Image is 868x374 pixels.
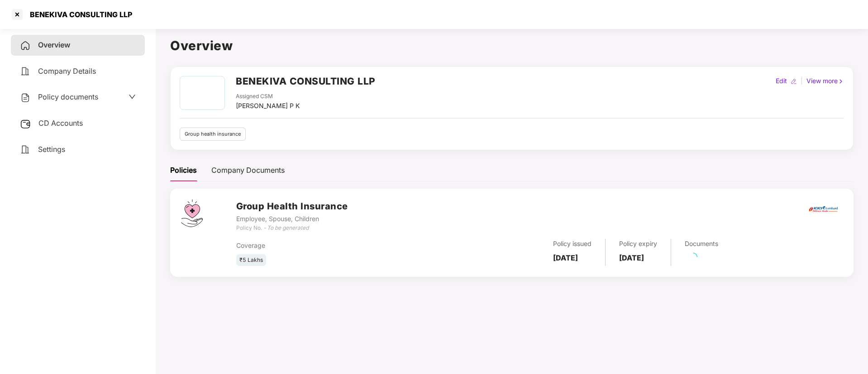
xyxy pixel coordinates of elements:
span: Company Details [38,66,96,76]
img: svg+xml;base64,PHN2ZyB4bWxucz0iaHR0cDovL3d3dy53My5vcmcvMjAwMC9zdmciIHdpZHRoPSIyNCIgaGVpZ2h0PSIyNC... [20,144,31,155]
div: Policies [170,165,197,176]
img: svg+xml;base64,PHN2ZyB4bWxucz0iaHR0cDovL3d3dy53My5vcmcvMjAwMC9zdmciIHdpZHRoPSIyNCIgaGVpZ2h0PSIyNC... [20,40,31,51]
img: rightIcon [838,78,844,85]
img: svg+xml;base64,PHN2ZyB4bWxucz0iaHR0cDovL3d3dy53My5vcmcvMjAwMC9zdmciIHdpZHRoPSIyNCIgaGVpZ2h0PSIyNC... [20,66,31,77]
img: icici.png [807,204,839,215]
div: Coverage [236,241,439,251]
span: Policy documents [38,92,98,101]
div: Policy No. - [236,224,348,232]
h1: Overview [170,36,854,56]
div: Edit [774,76,789,86]
span: down [129,93,136,100]
i: To be generated [267,224,309,231]
img: svg+xml;base64,PHN2ZyB4bWxucz0iaHR0cDovL3d3dy53My5vcmcvMjAwMC9zdmciIHdpZHRoPSIyNCIgaGVpZ2h0PSIyNC... [20,92,31,103]
img: svg+xml;base64,PHN2ZyB4bWxucz0iaHR0cDovL3d3dy53My5vcmcvMjAwMC9zdmciIHdpZHRoPSI0Ny43MTQiIGhlaWdodD... [181,199,203,227]
b: [DATE] [553,253,578,262]
img: editIcon [791,78,797,85]
img: svg+xml;base64,PHN2ZyB3aWR0aD0iMjUiIGhlaWdodD0iMjQiIHZpZXdCb3g9IjAgMCAyNSAyNCIgZmlsbD0ibm9uZSIgeG... [20,118,31,129]
div: | [799,76,805,86]
div: Employee, Spouse, Children [236,214,348,224]
div: ₹5 Lakhs [236,254,266,266]
div: Policy expiry [619,239,657,249]
span: Overview [38,40,70,49]
span: loading [688,251,699,262]
div: Assigned CSM [236,92,300,101]
div: Company Documents [211,165,285,176]
span: Settings [38,145,65,154]
div: Policy issued [553,239,591,249]
div: Group health insurance [180,128,246,141]
b: [DATE] [619,253,644,262]
div: BENEKIVA CONSULTING LLP [24,10,132,19]
div: [PERSON_NAME] P K [236,101,300,111]
h3: Group Health Insurance [236,199,348,213]
span: CD Accounts [38,118,83,128]
div: Documents [685,239,718,249]
div: View more [805,76,846,86]
h2: BENEKIVA CONSULTING LLP [236,74,376,89]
